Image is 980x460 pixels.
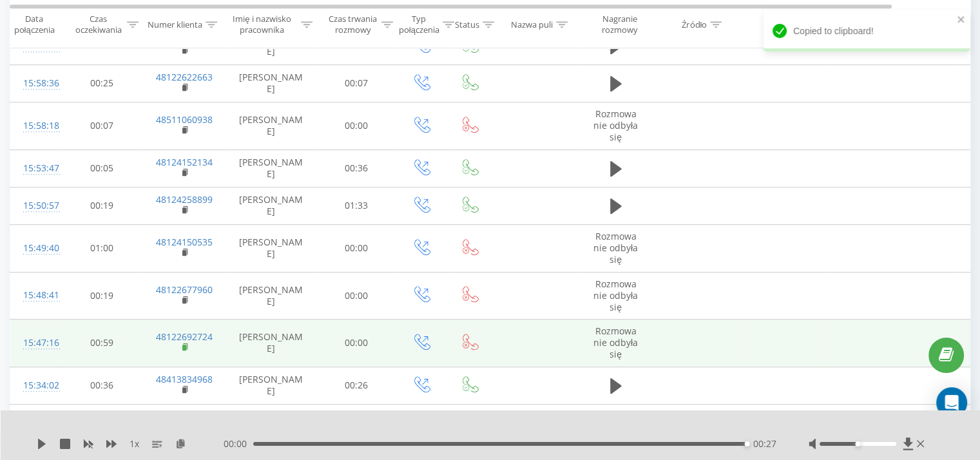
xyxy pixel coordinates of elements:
button: close [957,14,966,26]
div: 15:58:18 [23,113,49,139]
td: 00:59 [62,320,142,367]
div: 15:50:57 [23,193,49,218]
td: 00:07 [62,102,142,150]
td: 00:07 [316,64,397,102]
div: Accessibility label [745,441,750,446]
div: Imię i nazwisko pracownika [226,14,298,35]
div: Czas oczekiwania [73,14,124,35]
td: 00:19 [62,272,142,320]
div: Copied to clipboard! [764,10,970,52]
div: Accessibility label [855,441,860,446]
div: Open Intercom Messenger [936,387,967,418]
td: [PERSON_NAME] [226,224,316,272]
td: [PERSON_NAME] [226,102,316,150]
div: 15:49:40 [23,236,49,261]
a: 48122677960 [156,283,213,296]
td: 00:00 [316,272,397,320]
td: [PERSON_NAME] [226,367,316,404]
div: Numer klienta [148,19,202,30]
span: Rozmowa nie odbyła się [593,278,638,313]
div: 15:47:16 [23,331,49,356]
td: 00:00 [316,102,397,150]
td: 00:26 [316,367,397,404]
span: Rozmowa nie odbyła się [593,108,638,143]
div: 15:48:41 [23,283,49,308]
td: [PERSON_NAME] [226,404,316,452]
td: [PERSON_NAME] [226,320,316,367]
div: Czas trwania rozmowy [327,14,378,35]
td: 01:00 [62,224,142,272]
div: 15:58:36 [23,71,49,96]
span: Rozmowa nie odbyła się [593,230,638,265]
a: 48511060938 [156,113,213,126]
td: 00:04 [62,404,142,452]
span: 00:27 [753,437,776,450]
div: Nazwa puli [511,19,553,30]
td: [PERSON_NAME] [226,64,316,102]
div: Data połączenia [10,14,58,35]
td: 00:00 [316,224,397,272]
td: 01:33 [316,187,397,224]
a: 48124258899 [156,193,213,206]
td: 00:05 [62,149,142,187]
td: 00:25 [62,64,142,102]
td: [PERSON_NAME] [226,149,316,187]
span: Rozmowa nie odbyła się [593,410,638,445]
a: 48122622663 [156,71,213,83]
a: 48124152134 [156,156,213,168]
div: Typ połączenia [399,14,439,35]
div: Źródło [682,19,707,30]
td: 00:36 [316,149,397,187]
span: Rozmowa nie odbyła się [593,325,638,360]
a: 48122692724 [156,331,213,343]
a: 48124150535 [156,236,213,248]
td: 00:00 [316,404,397,452]
a: 48413834968 [156,373,213,385]
span: 00:00 [224,437,253,450]
span: 1 x [130,437,139,450]
div: Nagranie rozmowy [588,14,651,35]
div: Status [455,19,479,30]
div: 15:34:02 [23,373,49,398]
td: [PERSON_NAME] [226,187,316,224]
td: 00:36 [62,367,142,404]
div: 15:53:47 [23,156,49,181]
td: 00:00 [316,320,397,367]
td: 00:19 [62,187,142,224]
td: [PERSON_NAME] [226,272,316,320]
